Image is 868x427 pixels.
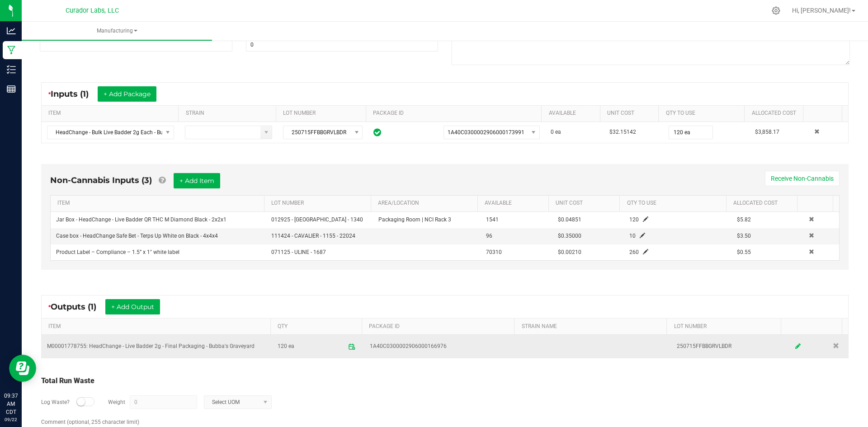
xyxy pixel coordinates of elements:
span: 071125 - ULINE - 1687 [271,249,326,255]
button: + Add Package [98,86,156,102]
a: Sortable [810,110,839,117]
span: Manufacturing [22,27,212,35]
a: Sortable [788,323,839,330]
span: HeadChange - Bulk Live Badder 2g Each - Bubbas Graveyard [47,126,162,139]
a: Allocated CostSortable [733,200,794,207]
span: NO DATA FOUND [443,126,540,139]
inline-svg: Manufacturing [7,46,16,55]
span: Inputs (1) [51,89,98,99]
a: ITEMSortable [48,323,267,330]
td: M00001778755: HeadChange - Live Badder 2g - Final Packaging - Bubba's Graveyard [42,335,272,358]
span: 10 [629,233,636,239]
span: $0.55 [737,249,751,255]
iframe: Resource center [9,355,36,382]
p: 09:37 AM CDT [4,392,18,416]
label: Comment (optional, 255 character limit) [41,418,139,426]
label: Log Waste? [41,398,70,406]
span: 1A40C0300002906000173991 [448,129,524,136]
span: 1A40C0300002906000166976 [370,342,447,351]
a: Manufacturing [22,22,212,41]
span: $3.50 [737,233,751,239]
a: Add Non-Cannabis items that were also consumed in the run (e.g. gloves and packaging); Also add N... [159,175,165,185]
span: $32.15142 [609,129,636,135]
span: Non-Cannabis Inputs (3) [50,175,152,185]
span: $5.82 [737,216,751,223]
button: Receive Non-Cannabis [765,171,840,186]
span: $0.00210 [558,249,581,255]
a: ITEMSortable [48,110,175,117]
button: + Add Output [105,299,160,314]
a: STRAIN NAMESortable [522,323,664,330]
span: ea [555,129,561,135]
a: Allocated CostSortable [752,110,800,117]
a: LOT NUMBERSortable [271,200,367,207]
span: 0 [551,129,554,135]
a: Sortable [805,200,830,207]
span: 70310 [486,249,502,255]
a: ITEMSortable [57,200,260,207]
td: 250715FFBBGRVLBDR [671,335,787,358]
span: $3,858.17 [755,129,779,135]
p: 09/22 [4,416,18,423]
span: NO DATA FOUND [47,126,174,139]
label: Weight [108,398,125,406]
span: 120 [629,216,639,223]
a: Unit CostSortable [607,110,655,117]
a: AREA/LOCATIONSortable [378,200,474,207]
span: Package timestamp is valid [344,339,359,354]
inline-svg: Inventory [7,65,16,74]
span: 250715FFBBGRVLBDR [283,126,351,139]
span: 96 [486,233,492,239]
a: QTY TO USESortable [627,200,723,207]
a: PACKAGE IDSortable [369,323,511,330]
span: 012925 - [GEOGRAPHIC_DATA] - 1340 [271,216,363,223]
div: Manage settings [770,6,782,15]
span: Packaging Room | NCI Rack 3 [378,216,451,223]
span: Jar Box - HeadChange - Live Badder QR THC M Diamond Black - 2x2x1 [56,216,226,223]
div: Total Run Waste [41,375,849,386]
a: LOT NUMBERSortable [674,323,778,330]
inline-svg: Analytics [7,26,16,35]
button: + Add Item [174,173,220,188]
span: Hi, [PERSON_NAME]! [792,7,851,14]
span: Case box - HeadChange Safe Bet - Terps Up White on Black - 4x4x4 [56,233,218,239]
span: $0.04851 [558,216,581,223]
inline-svg: Reports [7,84,16,94]
a: STRAINSortable [186,110,273,117]
span: 1541 [486,216,499,223]
span: $0.35000 [558,233,581,239]
a: AVAILABLESortable [485,200,545,207]
span: 260 [629,249,639,255]
a: LOT NUMBERSortable [283,110,362,117]
a: Unit CostSortable [556,200,616,207]
a: QTY TO USESortable [666,110,741,117]
span: 111424 - CAVALIER - 1155 - 22024 [271,233,355,239]
span: Product Label – Compliance – 1.5” x 1" white label [56,249,179,255]
a: PACKAGE IDSortable [373,110,538,117]
span: Curador Labs, LLC [66,7,119,14]
span: 120 ea [278,339,294,354]
span: Outputs (1) [51,302,105,312]
a: QTYSortable [278,323,359,330]
a: AVAILABLESortable [549,110,597,117]
span: In Sync [373,127,381,138]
